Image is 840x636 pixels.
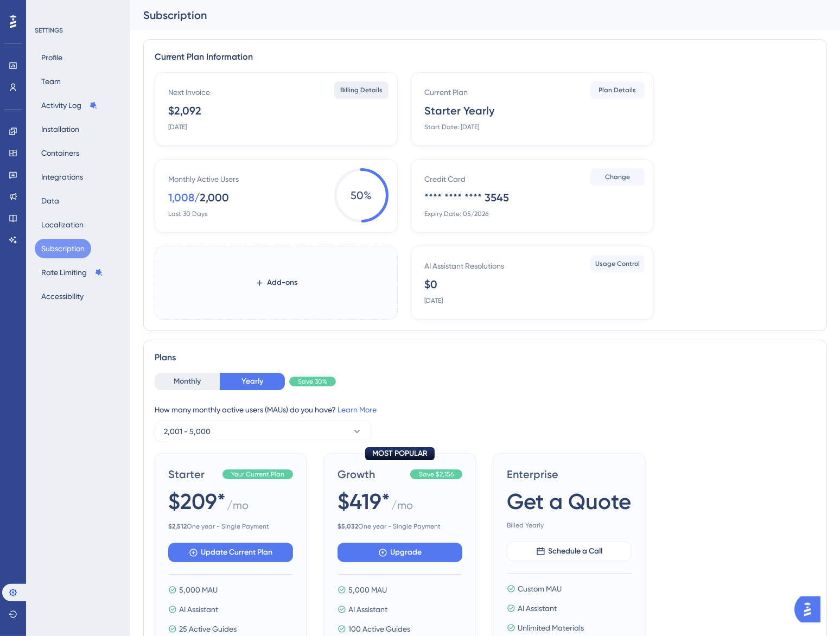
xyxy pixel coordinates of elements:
button: Plan Details [590,81,645,99]
button: Team [35,72,67,91]
div: Last 30 Days [168,209,207,218]
button: Add-ons [238,273,315,292]
span: AI Assistant [518,602,557,615]
button: Update Current Plan [168,543,293,562]
div: $2,092 [168,103,201,118]
button: Yearly [220,373,285,390]
button: Localization [35,215,90,234]
span: One year - Single Payment [168,522,293,531]
span: Growth [338,467,406,482]
span: 5,000 MAU [179,583,218,596]
div: Current Plan Information [155,50,816,63]
span: Save 30% [298,377,327,386]
span: One year - Single Payment [338,522,462,531]
div: [DATE] [424,296,443,305]
span: $419* [338,486,390,517]
button: Integrations [35,167,90,187]
div: AI Assistant Resolutions [424,259,504,272]
button: Rate Limiting [35,263,110,282]
span: 25 Active Guides [179,622,237,635]
span: Billing Details [340,86,383,94]
span: Unlimited Materials [518,621,584,634]
div: Current Plan [424,86,468,99]
div: Next Invoice [168,86,210,99]
div: Expiry Date: 05/2026 [424,209,488,218]
div: / 2,000 [194,190,229,205]
span: Enterprise [507,467,632,482]
span: AI Assistant [348,603,387,616]
div: Monthly Active Users [168,173,239,186]
span: Get a Quote [507,486,631,517]
span: Starter [168,467,218,482]
button: Activity Log [35,96,104,115]
div: How many monthly active users (MAUs) do you have? [155,403,816,416]
span: AI Assistant [179,603,218,616]
div: SETTINGS [35,26,123,35]
span: Custom MAU [518,582,562,595]
button: Subscription [35,239,91,258]
span: Change [605,173,630,181]
div: Start Date: [DATE] [424,123,479,131]
span: Save $2,156 [419,470,454,479]
span: $209* [168,486,226,517]
button: Billing Details [334,81,389,99]
div: Subscription [143,8,800,23]
button: Upgrade [338,543,462,562]
b: $ 5,032 [338,523,358,530]
span: Schedule a Call [549,545,603,558]
button: 2,001 - 5,000 [155,421,372,442]
span: 5,000 MAU [348,583,387,596]
button: Data [35,191,66,211]
div: $0 [424,277,437,292]
div: Starter Yearly [424,103,494,118]
span: Upgrade [391,546,422,559]
div: MOST POPULAR [365,447,435,460]
span: / mo [391,498,413,518]
div: Plans [155,351,816,364]
b: $ 2,512 [168,523,187,530]
span: / mo [227,498,249,518]
span: Update Current Plan [201,546,273,559]
span: 100 Active Guides [348,622,410,635]
div: 1,008 [168,190,194,205]
a: Learn More [338,405,377,414]
span: Your Current Plan [231,470,284,479]
iframe: UserGuiding AI Assistant Launcher [794,593,827,626]
button: Installation [35,119,86,139]
span: 2,001 - 5,000 [164,425,211,438]
div: [DATE] [168,123,187,131]
span: Add-ons [268,276,298,289]
button: Containers [35,143,86,163]
button: Profile [35,48,69,67]
span: 50 % [334,168,389,222]
button: Change [590,168,645,186]
button: Schedule a Call [507,542,632,561]
span: Usage Control [595,259,640,268]
div: Credit Card [424,173,466,186]
button: Accessibility [35,287,90,306]
span: Billed Yearly [507,521,632,530]
button: Monthly [155,373,220,390]
button: Usage Control [590,255,645,272]
span: Plan Details [599,86,637,94]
